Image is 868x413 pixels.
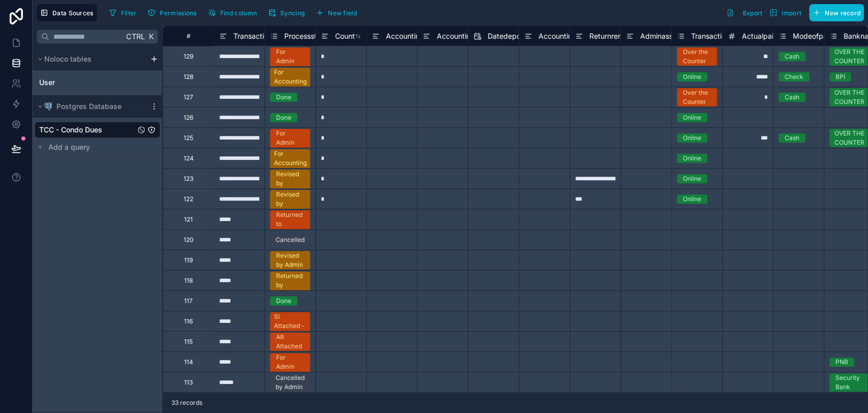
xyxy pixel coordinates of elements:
div: 119 [184,256,193,264]
button: New record [809,4,864,21]
div: Online [683,154,701,163]
div: 116 [184,317,193,325]
span: Syncing [280,9,305,17]
span: Export [742,9,762,17]
span: Transaction [233,31,272,41]
div: 125 [184,134,193,142]
div: Cancelled by Admin [276,373,305,392]
div: Online [683,113,701,122]
span: Actualpaid 84 [742,31,789,41]
span: Filter [121,9,137,17]
span: Data Sources [52,9,94,17]
div: Online [683,72,701,81]
div: OVER THE COUNTER [834,129,864,147]
button: Import [766,4,805,21]
div: Online [683,195,701,204]
div: For Admin Receipt Issuance [276,47,304,84]
span: Returnremarks [589,31,638,41]
div: Cash [785,93,799,102]
a: Syncing [264,5,312,20]
div: 120 [184,236,194,244]
span: Count [335,31,355,41]
div: 123 [184,175,193,183]
div: Over the Counter [683,88,711,106]
div: 113 [184,378,193,387]
div: # [171,32,206,40]
div: For Admin Receipt Issuance [276,129,304,166]
div: Returned to Member [276,210,304,238]
div: BPI [835,72,845,81]
div: Cancelled [276,235,305,244]
div: PNB [835,357,848,367]
div: 129 [184,52,193,61]
div: 127 [184,93,193,101]
div: Done [276,93,291,102]
span: New record [825,9,860,17]
div: For Accounting Verification [274,149,307,177]
span: 33 records [171,399,202,407]
div: 126 [184,114,193,122]
button: Permissions [144,5,200,20]
div: 117 [184,297,193,305]
span: Ctrl [125,30,146,43]
div: Online [683,133,701,143]
div: For Accounting Verification [274,68,307,95]
div: Cash [785,52,799,61]
button: Filter [105,5,140,20]
button: New field [312,5,361,20]
span: Datedeposited [488,31,537,41]
div: 124 [184,154,194,162]
div: Done [276,113,291,122]
span: Transactiontype [691,31,745,41]
div: Check [785,72,803,81]
div: 128 [184,73,193,81]
button: Syncing [264,5,308,20]
div: 118 [184,277,193,285]
div: SI Attached - For Accounting Validation [274,312,307,358]
button: Export [723,4,766,21]
div: Revised by Member [276,190,304,217]
div: AR Attached [276,333,304,351]
span: Find column [220,9,257,17]
span: Accountingcancelreason [437,31,519,41]
span: K [147,33,155,40]
span: Processstatus [284,31,331,41]
a: Permissions [144,5,204,20]
div: 115 [184,338,193,346]
button: Data Sources [37,4,97,21]
span: Accountingassociate [386,31,456,41]
div: Revised by Member [276,170,304,197]
a: New record [805,4,864,21]
div: Done [276,296,291,306]
div: Over the Counter [683,47,711,66]
span: Modeofpayment [793,31,848,41]
div: 114 [184,358,193,366]
div: Cash [785,133,799,143]
div: For Admin Receipt Issuance [276,353,304,390]
span: Permissions [160,9,196,17]
div: Returned by Validator [276,271,304,299]
div: OVER THE COUNTER [834,88,864,106]
div: Security Bank [835,373,863,392]
div: OVER THE COUNTER [834,47,864,66]
div: Revised by Admin [276,251,304,269]
span: New field [328,9,357,17]
span: Adminassociate [640,31,693,41]
div: 121 [184,215,193,224]
button: Find column [204,5,260,20]
span: Accountingremarks [538,31,604,41]
div: Online [683,174,701,183]
div: 122 [184,195,193,203]
span: Import [782,9,801,17]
